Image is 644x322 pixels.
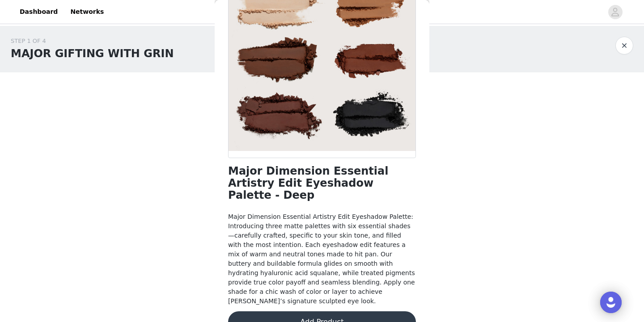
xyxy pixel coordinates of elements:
h1: MAJOR GIFTING WITH GRIN [11,46,174,62]
a: Dashboard [14,2,63,22]
div: avatar [611,5,619,19]
span: Major Dimension Essential Artistry Edit Eyeshadow Palette: Introducing three matte palettes with ... [228,213,415,305]
div: STEP 1 OF 4 [11,37,174,46]
div: Open Intercom Messenger [600,292,622,313]
a: Networks [65,2,109,22]
h1: Major Dimension Essential Artistry Edit Eyeshadow Palette - Deep [228,165,416,201]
